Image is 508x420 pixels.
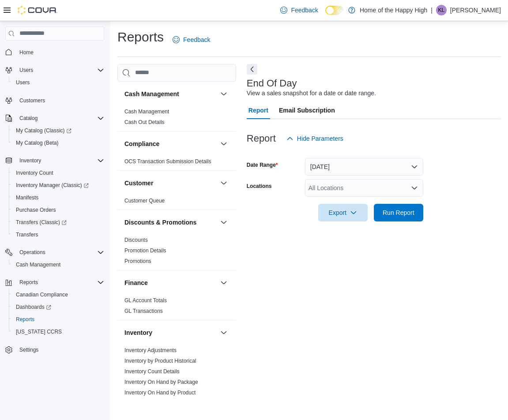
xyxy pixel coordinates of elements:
a: Inventory Count Details [124,368,180,375]
button: [DATE] [305,158,423,176]
span: Export [324,204,362,221]
button: Export [318,204,368,221]
button: Catalog [2,112,108,124]
button: Run Report [374,204,423,221]
button: Operations [16,247,49,258]
button: Catalog [16,113,41,124]
div: Cash Management [117,106,236,131]
span: Users [12,77,104,88]
button: Compliance [124,139,217,148]
h3: Compliance [124,139,159,148]
div: View a sales snapshot for a date or date range. [247,89,376,98]
a: Inventory by Product Historical [124,358,196,364]
span: Operations [16,247,104,258]
button: Compliance [218,139,229,149]
span: Promotions [124,258,151,265]
span: Catalog [16,113,104,124]
button: Users [16,65,37,75]
span: Transfers [16,231,38,238]
button: Inventory [218,327,229,338]
a: OCS Transaction Submission Details [124,158,211,165]
button: Open list of options [411,184,418,191]
button: Reports [9,313,108,326]
h1: Reports [117,28,164,46]
span: GL Account Totals [124,297,167,304]
a: Inventory Manager (Classic) [9,179,108,191]
span: Catalog [19,115,38,122]
span: Reports [16,316,34,323]
span: Canadian Compliance [12,289,104,300]
button: Customer [124,179,217,187]
a: Customers [16,95,49,106]
span: Purchase Orders [16,206,56,214]
span: Inventory Count [16,169,53,176]
span: Transfers (Classic) [16,219,67,226]
span: Feedback [291,6,318,15]
div: Kiannah Lloyd [436,5,447,15]
button: Finance [124,278,217,287]
a: Dashboards [9,301,108,313]
span: My Catalog (Beta) [16,139,59,146]
span: Customers [16,95,104,106]
a: Dashboards [12,302,55,312]
span: Inventory Manager (Classic) [16,182,89,189]
a: Manifests [12,192,42,203]
span: Settings [16,344,104,355]
span: Cash Out Details [124,119,165,126]
span: KL [438,5,445,15]
a: Purchase Orders [12,205,60,215]
button: Cash Management [124,90,217,98]
a: [US_STATE] CCRS [12,326,65,337]
a: Home [16,47,37,58]
a: Inventory Manager (Classic) [12,180,92,191]
span: Settings [19,346,38,353]
a: Feedback [169,31,214,49]
span: Run Report [383,208,414,217]
span: Reports [16,277,104,288]
button: Finance [218,277,229,288]
span: Transfers [12,229,104,240]
button: Settings [2,343,108,356]
span: Home [19,49,34,56]
a: My Catalog (Classic) [12,125,75,136]
span: Dashboards [12,302,104,312]
a: Cash Management [124,109,169,115]
h3: Customer [124,179,153,187]
span: Users [16,79,30,86]
button: Home [2,46,108,59]
a: Cash Management [12,259,64,270]
button: Inventory [124,328,217,337]
button: Purchase Orders [9,204,108,216]
span: Report [248,101,268,119]
button: Inventory [16,155,45,166]
button: Reports [16,277,41,288]
label: Date Range [247,161,278,169]
button: Discounts & Promotions [218,217,229,228]
span: Home [16,47,104,58]
a: Settings [16,345,42,355]
a: Transfers [12,229,41,240]
p: [PERSON_NAME] [450,5,501,15]
span: Inventory On Hand by Package [124,379,198,386]
span: My Catalog (Classic) [12,125,104,136]
a: Discounts [124,237,148,243]
a: Inventory Adjustments [124,347,177,353]
a: Transfers (Classic) [12,217,70,228]
a: Reports [12,314,38,325]
span: Inventory [16,155,104,166]
button: My Catalog (Beta) [9,137,108,149]
button: Canadian Compliance [9,289,108,301]
a: Transfers (Classic) [9,216,108,229]
h3: Finance [124,278,148,287]
span: My Catalog (Beta) [12,138,104,148]
span: Inventory by Product Historical [124,357,196,364]
span: Inventory Count [12,168,104,178]
a: GL Account Totals [124,297,167,304]
a: Inventory Count [12,168,57,178]
button: Users [9,76,108,89]
button: [US_STATE] CCRS [9,326,108,338]
button: Operations [2,246,108,259]
h3: Report [247,133,276,144]
span: Discounts [124,236,148,244]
